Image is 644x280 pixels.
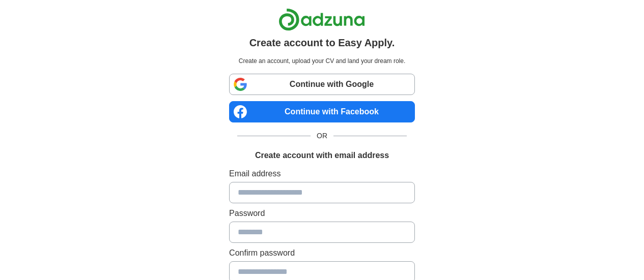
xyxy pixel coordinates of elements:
[311,131,333,141] span: OR
[229,247,415,259] label: Confirm password
[229,74,415,95] a: Continue with Google
[229,168,415,180] label: Email address
[255,149,389,162] h1: Create account with email address
[249,35,395,50] h1: Create account to Easy Apply.
[229,101,415,122] a: Continue with Facebook
[231,56,413,66] p: Create an account, upload your CV and land your dream role.
[229,207,415,220] label: Password
[278,8,365,31] img: Adzuna logo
